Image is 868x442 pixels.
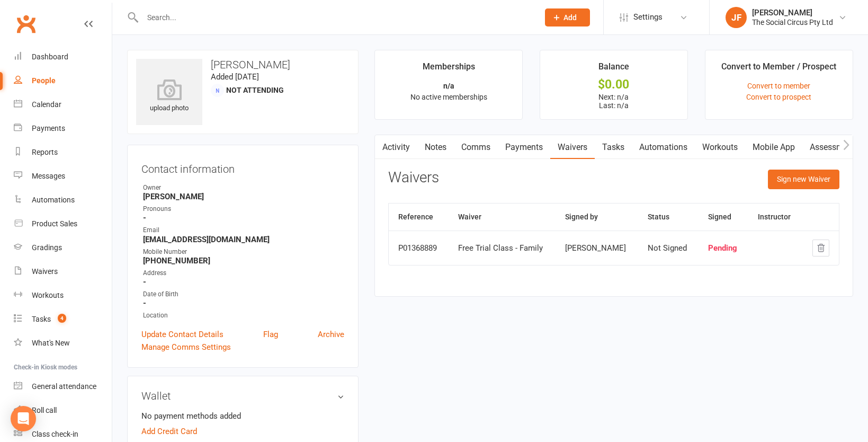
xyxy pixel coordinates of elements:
th: Status [638,204,699,231]
a: General attendance kiosk mode [14,375,112,399]
div: Memberships [423,60,475,79]
a: Comms [454,135,498,160]
strong: - [143,298,344,308]
th: Reference [389,204,449,231]
h3: Wallet [141,390,344,402]
div: Calendar [32,100,61,109]
time: Added [DATE] [211,72,259,82]
th: Signed by [556,204,638,231]
div: Automations [32,196,75,204]
div: Tasks [32,315,51,323]
div: Waivers [32,267,58,276]
a: Flag [263,328,278,341]
div: Mobile Number [143,247,344,257]
a: Workouts [695,135,745,160]
a: Tasks 4 [14,307,112,331]
div: Roll call [32,406,57,414]
div: JF [726,7,747,28]
a: Payments [14,117,112,140]
h3: Waivers [388,170,439,186]
div: $0.00 [550,79,678,90]
a: Convert to member [747,82,810,90]
a: Activity [375,135,417,160]
p: Next: n/a Last: n/a [550,93,678,110]
h3: Contact information [141,159,344,175]
span: Add [563,13,577,22]
span: 4 [58,314,66,323]
div: People [32,76,56,85]
a: Automations [632,135,695,160]
div: General attendance [32,382,96,391]
button: Add [545,8,590,26]
a: Assessments [802,135,867,160]
a: Update Contact Details [141,328,223,341]
div: Product Sales [32,219,77,228]
a: Archive [318,328,344,341]
a: Mobile App [745,135,802,160]
a: Waivers [14,260,112,284]
div: P01368889 [398,244,439,253]
a: Automations [14,188,112,212]
a: Messages [14,164,112,188]
div: Email [143,225,344,235]
div: Owner [143,183,344,193]
a: Payments [498,135,550,160]
div: Convert to Member / Prospect [721,60,836,79]
div: upload photo [136,79,202,114]
span: Settings [633,5,663,29]
div: Payments [32,124,65,132]
div: Class check-in [32,430,78,438]
a: Manage Comms Settings [141,341,231,353]
a: Tasks [595,135,632,160]
strong: n/a [443,82,454,90]
div: [PERSON_NAME] [752,8,833,17]
div: Open Intercom Messenger [11,406,36,431]
strong: [EMAIL_ADDRESS][DOMAIN_NAME] [143,235,344,244]
a: Roll call [14,399,112,422]
div: Workouts [32,291,64,299]
a: Dashboard [14,45,112,69]
div: Date of Birth [143,289,344,299]
div: Address [143,268,344,278]
a: Clubworx [13,11,39,37]
div: Reports [32,148,58,156]
div: The Social Circus Pty Ltd [752,17,833,27]
div: Free Trial Class - Family [458,244,546,253]
div: Pending [708,244,739,253]
a: Convert to prospect [746,93,811,101]
div: Dashboard [32,52,68,61]
strong: [PERSON_NAME] [143,192,344,201]
div: What's New [32,339,70,347]
a: Waivers [550,135,595,160]
div: Location [143,311,344,321]
div: Messages [32,172,65,180]
a: Gradings [14,236,112,260]
strong: - [143,213,344,223]
button: Sign new Waiver [768,170,839,189]
a: Workouts [14,284,112,307]
a: What's New [14,331,112,355]
div: Balance [598,60,629,79]
th: Waiver [449,204,556,231]
strong: - [143,277,344,287]
div: Pronouns [143,204,344,214]
div: Gradings [32,243,62,252]
strong: [PHONE_NUMBER] [143,256,344,266]
a: Notes [417,135,454,160]
div: Not Signed [648,244,689,253]
input: Search... [139,10,531,25]
th: Signed [699,204,748,231]
a: People [14,69,112,93]
div: [PERSON_NAME] [565,244,629,253]
a: Add Credit Card [141,425,197,438]
h3: [PERSON_NAME] [136,59,350,70]
a: Reports [14,140,112,164]
a: Calendar [14,93,112,117]
li: No payment methods added [141,410,344,422]
th: Instructor [748,204,802,231]
span: No active memberships [410,93,487,101]
a: Product Sales [14,212,112,236]
span: Not Attending [226,86,284,94]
